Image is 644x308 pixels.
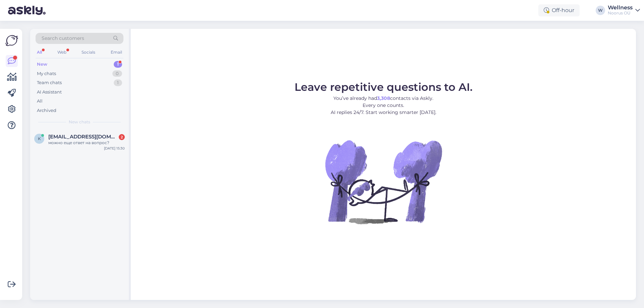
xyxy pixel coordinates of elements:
b: 3,308 [377,95,390,101]
span: k [38,136,41,141]
div: All [37,98,43,105]
div: All [36,48,43,57]
div: Socials [80,48,97,57]
div: можно еще ответ на вопрос? [48,140,125,146]
img: Askly Logo [5,34,18,47]
div: W [596,6,605,15]
div: Wellness [608,5,633,10]
p: You’ve already had contacts via Askly. Every one counts. AI replies 24/7. Start working smarter [... [294,95,473,116]
div: New [37,61,47,68]
span: katrinfox1986@gmail.com [48,134,118,140]
span: Leave repetitive questions to AI. [294,80,473,94]
div: Archived [37,107,56,114]
div: 1 [114,61,122,68]
div: Noorus OÜ [608,10,633,16]
div: AI Assistant [37,89,62,96]
div: 2 [119,134,125,140]
div: My chats [37,70,56,77]
a: WellnessNoorus OÜ [608,5,640,16]
div: Web [56,48,68,57]
div: Team chats [37,79,62,86]
span: Search customers [42,35,84,42]
div: [DATE] 15:30 [104,146,125,151]
div: Off-hour [538,4,580,16]
div: 0 [112,70,122,77]
img: No Chat active [323,121,444,242]
div: 1 [114,79,122,86]
div: Email [109,48,123,57]
span: New chats [69,119,90,125]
